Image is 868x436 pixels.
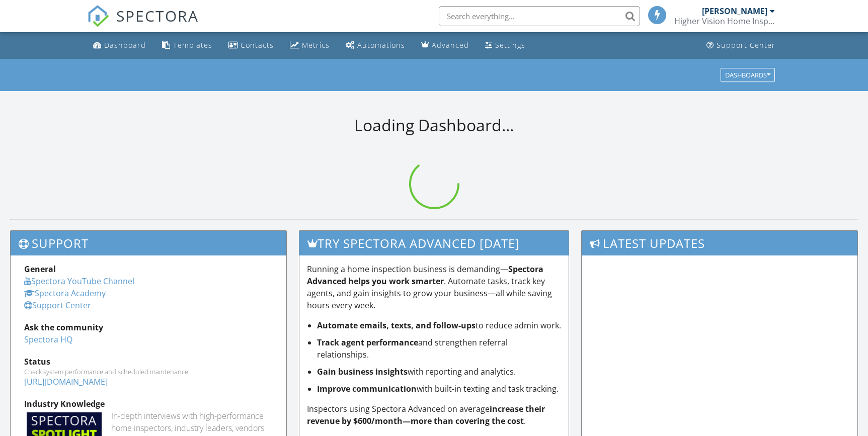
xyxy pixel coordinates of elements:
[342,36,409,55] a: Automations (Basic)
[24,300,91,311] a: Support Center
[24,321,273,333] div: Ask the community
[495,40,525,50] div: Settings
[307,264,543,287] strong: Spectora Advanced helps you work smarter
[317,366,408,377] strong: Gain business insights
[702,6,767,16] div: [PERSON_NAME]
[24,398,273,410] div: Industry Knowledge
[87,14,199,35] a: SPECTORA
[717,40,775,50] div: Support Center
[158,36,216,55] a: Templates
[89,36,150,55] a: Dashboard
[439,6,640,26] input: Search everything...
[24,288,106,299] a: Spectora Academy
[417,36,473,55] a: Advanced
[582,231,857,255] h3: Latest Updates
[24,276,134,287] a: Spectora YouTube Channel
[24,376,108,387] a: [URL][DOMAIN_NAME]
[702,36,779,55] a: Support Center
[317,383,562,395] li: with built-in texting and task tracking.
[286,36,334,55] a: Metrics
[173,40,212,50] div: Templates
[87,5,109,27] img: The Best Home Inspection Software - Spectora
[302,40,330,50] div: Metrics
[317,366,562,378] li: with reporting and analytics.
[317,383,417,394] strong: Improve communication
[481,36,529,55] a: Settings
[116,5,199,26] span: SPECTORA
[24,334,72,345] a: Spectora HQ
[317,319,562,331] li: to reduce admin work.
[24,264,56,275] strong: General
[224,36,278,55] a: Contacts
[307,403,562,427] p: Inspectors using Spectora Advanced on average .
[241,40,274,50] div: Contacts
[104,40,146,50] div: Dashboard
[299,231,569,255] h3: Try spectora advanced [DATE]
[725,71,770,78] div: Dashboards
[11,231,286,255] h3: Support
[317,320,476,331] strong: Automate emails, texts, and follow-ups
[317,336,562,361] li: and strengthen referral relationships.
[307,403,545,426] strong: increase their revenue by $600/month—more than covering the cost
[432,40,469,50] div: Advanced
[24,356,273,368] div: Status
[721,68,775,82] button: Dashboards
[674,16,775,26] div: Higher Vision Home Inspections
[317,337,418,348] strong: Track agent performance
[357,40,405,50] div: Automations
[24,368,273,376] div: Check system performance and scheduled maintenance.
[307,263,562,311] p: Running a home inspection business is demanding— . Automate tasks, track key agents, and gain ins...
